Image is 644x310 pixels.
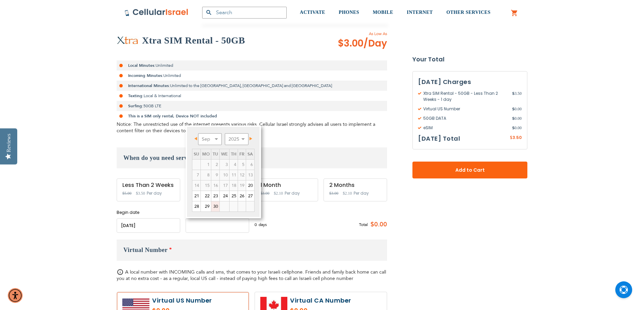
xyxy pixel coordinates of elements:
[260,182,312,188] div: 1 Month
[211,180,219,191] span: 16
[192,180,200,191] span: 14
[128,63,156,68] strong: Local Minutes:
[201,180,211,191] span: 15
[246,180,254,191] a: 20
[220,191,229,201] a: 24
[418,125,512,131] span: eSIM
[117,71,387,81] li: Unlimited
[510,135,512,141] span: $
[259,222,267,228] span: days
[512,106,515,112] span: $
[246,191,254,201] a: 27
[359,222,368,228] span: Total
[238,180,246,191] span: 19
[128,103,143,109] strong: Surfing:
[418,106,512,112] span: Virtual US Number
[230,180,238,191] td: minimum 5 days rental Or minimum 4 months on Long term plans
[343,191,352,196] span: $2.10
[418,134,460,144] h3: [DATE] Total
[418,115,512,121] span: 50GB DATA
[512,106,522,112] span: 0.00
[220,180,229,191] span: 17
[225,133,248,145] select: Select year
[230,191,238,201] a: 25
[201,201,211,212] a: 29
[128,73,163,78] strong: Incoming Minutes:
[194,137,197,140] span: Prev
[512,135,522,140] span: 3.50
[220,180,230,191] td: minimum 5 days rental Or minimum 4 months on Long term plans
[117,269,386,282] span: A local number with INCOMING calls and sms, that comes to your Israeli cellphone. Friends and fam...
[128,83,170,88] strong: International Minutes:
[192,201,200,212] a: 28
[128,93,144,98] strong: Texting:
[368,220,387,230] span: $0.00
[202,7,287,19] input: Search
[128,113,217,119] strong: This is a SIM only rental, Device NOT included
[412,54,527,64] strong: Your Total
[446,10,491,15] span: OTHER SERVICES
[117,60,387,71] li: Unlimited
[211,201,219,212] a: 30
[512,115,515,121] span: $
[6,134,12,152] div: Reviews
[245,134,254,143] a: Next
[418,90,512,103] span: Xtra SIM Rental - 50GB - Less Than 2 Weeks - 1 day
[117,81,387,91] li: Unlimited to the [GEOGRAPHIC_DATA], [GEOGRAPHIC_DATA] and [GEOGRAPHIC_DATA]
[192,191,200,201] a: 21
[230,180,238,191] span: 18
[512,125,522,131] span: 0.00
[512,115,522,121] span: 0.00
[122,191,132,196] span: $5.00
[512,90,515,96] span: $
[329,191,338,196] span: $3.00
[136,191,145,196] span: $3.50
[512,125,515,131] span: $
[123,247,168,253] span: Virtual Number
[122,182,174,188] div: Less Than 2 Weeks
[249,137,252,140] span: Next
[363,37,387,50] span: /Day
[117,36,139,45] img: Xtra SIM Rental - 50GB
[117,121,387,134] div: Notice: The unrestricted use of the internet presents various risks. Cellular Israel strongly adv...
[373,10,393,15] span: MOBILE
[418,77,522,87] h3: [DATE] Charges
[8,288,23,303] div: Accessibility Menu
[147,190,162,196] span: Per day
[512,90,522,103] span: 3.50
[260,191,269,196] span: $3.00
[142,34,245,47] h2: Xtra SIM Rental - 50GB
[435,167,505,174] span: Add to Cart
[274,191,283,196] span: $2.10
[186,218,249,233] input: MM/DD/YYYY
[412,162,527,178] button: Add to Cart
[407,10,433,15] span: INTERNET
[117,91,387,101] li: Local & International
[117,218,180,233] input: MM/DD/YYYY
[124,8,189,17] img: Cellular Israel Logo
[319,31,387,37] span: As Low As
[201,191,211,201] a: 22
[238,191,246,201] a: 26
[338,37,387,50] span: $3.00
[255,222,259,228] span: 0
[117,101,387,111] li: 50GB LTE
[211,191,219,201] a: 23
[238,180,246,191] td: minimum 5 days rental Or minimum 4 months on Long term plans
[329,182,381,188] div: 2 Months
[193,134,201,143] a: Prev
[285,190,300,196] span: Per day
[354,190,369,196] span: Per day
[198,133,222,145] select: Select month
[339,10,359,15] span: PHONES
[117,209,180,216] label: Begin date
[192,180,201,191] td: minimum 5 days rental Or minimum 4 months on Long term plans
[201,180,211,191] td: minimum 5 days rental Or minimum 4 months on Long term plans
[211,180,220,191] td: minimum 5 days rental Or minimum 4 months on Long term plans
[300,10,325,15] span: ACTIVATE
[117,147,387,168] h3: When do you need service?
